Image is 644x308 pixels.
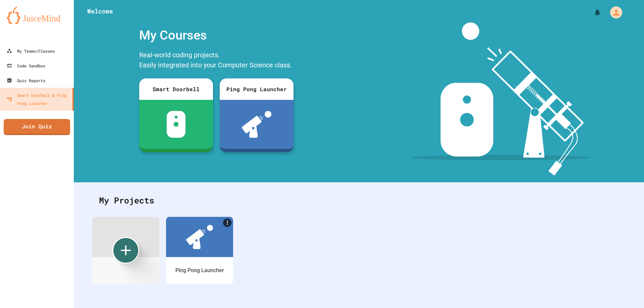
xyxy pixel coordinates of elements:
div: Ping Pong Launcher [220,78,293,100]
div: My Courses [136,22,297,48]
a: MorePing Pong Launcher [166,217,233,284]
a: Join Quiz [4,119,70,135]
div: My Teams/Classes [7,47,55,55]
a: More [223,219,231,227]
div: Real-world coding projects. Easily integrated into your Computer Science class. [136,48,297,73]
div: Smart Doorbell [139,78,213,100]
div: Smart Doorbell & Ping Pong Launcher [7,91,70,107]
div: Create new [112,237,139,264]
img: ppl-with-ball.png [242,111,272,138]
img: sdb-white.svg [167,111,186,138]
div: My Account [603,5,624,20]
div: Quiz Reports [7,76,45,84]
div: Ping Pong Launcher [175,266,224,274]
div: My Notifications [581,7,603,18]
img: ppl-with-ball.png [186,225,213,249]
img: banner-image-my-projects.png [412,22,591,176]
div: Code Sandbox [7,62,45,70]
div: My Projects [92,187,626,213]
img: logo-orange.svg [7,7,67,24]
